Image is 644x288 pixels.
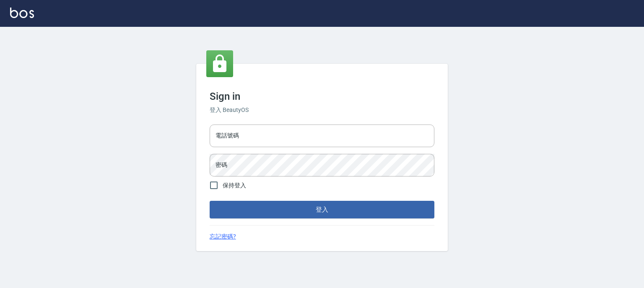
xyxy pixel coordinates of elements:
span: 保持登入 [223,181,246,190]
img: Logo [10,8,34,18]
h3: Sign in [210,91,434,102]
button: 登入 [210,201,434,218]
h6: 登入 BeautyOS [210,106,434,114]
a: 忘記密碼? [210,232,236,241]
